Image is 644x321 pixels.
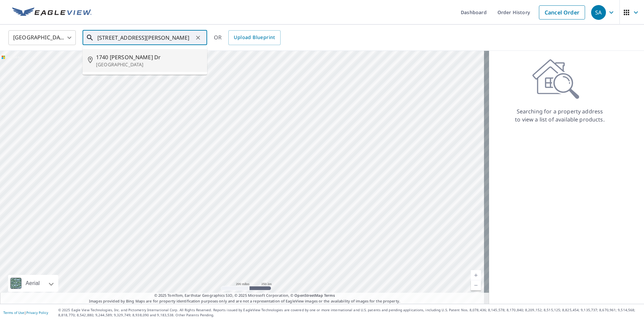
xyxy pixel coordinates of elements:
input: Search by address or latitude-longitude [97,28,193,47]
div: Aerial [24,275,42,292]
img: EV Logo [12,7,92,17]
a: Current Level 5, Zoom In [471,270,481,280]
a: Terms of Use [3,310,24,315]
span: © 2025 TomTom, Earthstar Geographics SIO, © 2025 Microsoft Corporation, © [154,293,335,298]
p: © 2025 Eagle View Technologies, Inc. and Pictometry International Corp. All Rights Reserved. Repo... [58,308,641,318]
a: Upload Blueprint [228,30,280,45]
p: | [3,311,48,315]
p: Searching for a property address to view a list of available products. [515,107,605,123]
span: Upload Blueprint [234,33,275,42]
p: [GEOGRAPHIC_DATA] [96,61,202,68]
span: 1740 [PERSON_NAME] Dr [96,53,202,61]
a: Current Level 5, Zoom Out [471,280,481,290]
a: Terms [324,293,335,298]
div: [GEOGRAPHIC_DATA] [8,28,76,47]
div: OR [214,30,281,45]
div: Aerial [8,275,58,292]
a: Privacy Policy [26,310,48,315]
button: Clear [193,33,203,42]
a: OpenStreetMap [294,293,323,298]
a: Cancel Order [539,5,585,20]
div: SA [591,5,606,20]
